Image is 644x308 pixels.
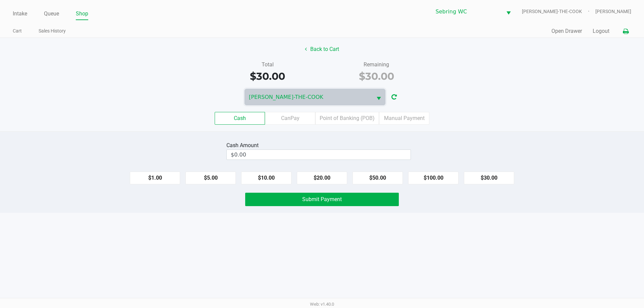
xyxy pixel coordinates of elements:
a: Sales History [39,27,66,35]
div: $30.00 [327,69,426,84]
button: $50.00 [353,172,403,184]
a: Shop [76,9,88,18]
span: [PERSON_NAME] [595,8,631,15]
a: Cart [13,27,22,35]
button: Open Drawer [551,27,582,35]
a: Intake [13,9,27,18]
span: [PERSON_NAME]-THE-COOK [522,8,595,15]
label: CanPay [265,112,315,125]
button: $30.00 [464,172,514,184]
button: Select [372,89,385,105]
span: Web: v1.40.0 [310,302,334,307]
div: $30.00 [218,69,317,84]
button: $100.00 [408,172,459,184]
button: $1.00 [130,172,180,184]
button: Select [502,4,515,19]
div: Total [218,61,317,69]
span: Submit Payment [302,196,342,202]
span: Sebring WC [436,8,498,16]
label: Point of Banking (POB) [315,112,379,125]
label: Manual Payment [379,112,429,125]
a: Queue [44,9,59,18]
button: Submit Payment [245,193,399,206]
div: Remaining [327,61,426,69]
button: $20.00 [297,172,347,184]
span: [PERSON_NAME]-THE-COOK [249,93,368,101]
button: Back to Cart [301,43,343,56]
button: Logout [593,27,609,35]
label: Cash [215,112,265,125]
button: $10.00 [241,172,291,184]
div: Cash Amount [226,141,261,149]
button: $5.00 [185,172,236,184]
